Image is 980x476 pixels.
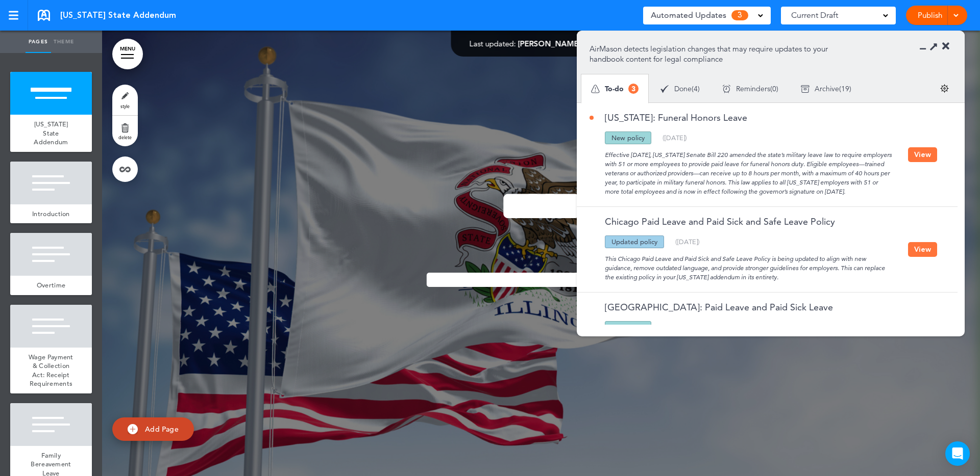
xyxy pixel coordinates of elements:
[10,204,92,224] a: Introduction
[908,242,937,257] button: View
[590,248,908,282] div: This Chicago Paid Leave and Paid Sick and Safe Leave Policy is being updated to align with new gu...
[10,115,92,152] a: [US_STATE] State Addendum
[591,85,600,93] img: apu_icons_todo.svg
[628,84,639,94] span: 3
[605,131,651,144] div: New policy
[112,417,194,441] a: Add Page
[663,135,687,141] div: ( )
[10,348,92,393] a: Wage Payment & Collection Act: Receipt Requirements
[711,75,790,102] div: ( )
[677,237,698,246] span: [DATE]
[914,6,946,25] a: Publish
[605,85,624,92] span: To-do
[694,85,698,92] span: 4
[60,10,176,21] span: [US_STATE] State Addendum
[112,39,143,69] a: MENU
[590,303,833,312] a: [GEOGRAPHIC_DATA]: Paid Leave and Paid Sick Leave
[590,113,747,122] a: [US_STATE]: Funeral Honors Leave
[32,209,70,218] span: Introduction
[518,39,581,48] span: [PERSON_NAME]
[665,323,685,331] span: [DATE]
[112,116,138,146] a: delete
[34,120,68,146] span: [US_STATE] State Addendum
[470,39,516,48] span: Last updated:
[118,134,132,140] span: delete
[841,85,849,92] span: 19
[791,8,838,22] span: Current Draft
[605,321,651,334] div: New policy
[590,44,843,64] p: AirMason detects legislation changes that may require updates to your handbook content for legal ...
[945,441,970,466] div: Open Intercom Messenger
[772,85,776,92] span: 0
[665,134,685,142] span: [DATE]
[722,85,731,93] img: apu_icons_remind.svg
[26,31,51,53] a: Pages
[675,239,700,245] div: ( )
[815,85,839,92] span: Archive
[10,276,92,295] a: Overtime
[663,324,687,331] div: ( )
[590,144,908,196] div: Effective [DATE], [US_STATE] Senate Bill 220 amended the state’s military leave law to require em...
[145,425,179,434] span: Add Page
[120,103,130,109] span: style
[908,147,937,162] button: View
[940,84,949,93] img: settings.svg
[37,281,65,289] span: Overtime
[731,10,748,20] span: 3
[790,75,863,102] div: ( )
[590,217,835,226] a: Chicago Paid Leave and Paid Sick and Safe Leave Policy
[674,85,692,92] span: Done
[128,424,138,434] img: add.svg
[51,31,77,53] a: Theme
[649,75,711,102] div: ( )
[112,85,138,115] a: style
[470,40,613,47] div: —
[736,85,770,92] span: Reminders
[660,85,669,93] img: apu_icons_done.svg
[651,8,726,22] span: Automated Updates
[605,235,664,248] div: Updated policy
[29,353,73,388] span: Wage Payment & Collection Act: Receipt Requirements
[801,85,810,93] img: apu_icons_archive.svg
